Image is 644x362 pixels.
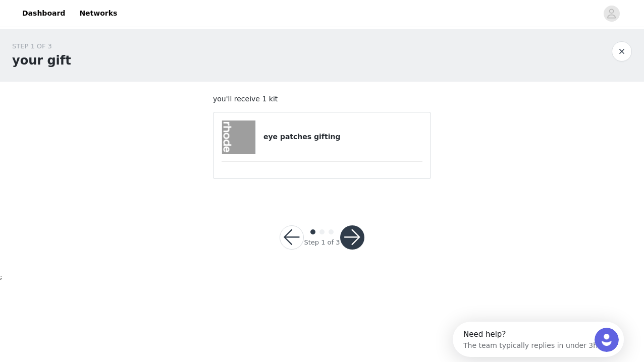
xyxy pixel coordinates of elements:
[16,2,71,25] a: Dashboard
[11,17,145,27] div: The team typically replies in under 3h
[73,2,123,25] a: Networks
[4,4,175,32] div: Open Intercom Messenger
[595,328,619,352] iframe: Intercom live chat
[263,132,422,142] h4: eye patches gifting
[213,94,431,104] p: you'll receive 1 kit
[304,237,340,248] div: Step 1 of 3
[12,41,71,51] div: STEP 1 OF 3
[222,120,255,154] img: eye patches gifting
[12,51,71,70] h1: your gift
[607,6,616,22] div: avatar
[11,9,145,17] div: Need help?
[453,322,624,357] iframe: Intercom live chat discovery launcher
